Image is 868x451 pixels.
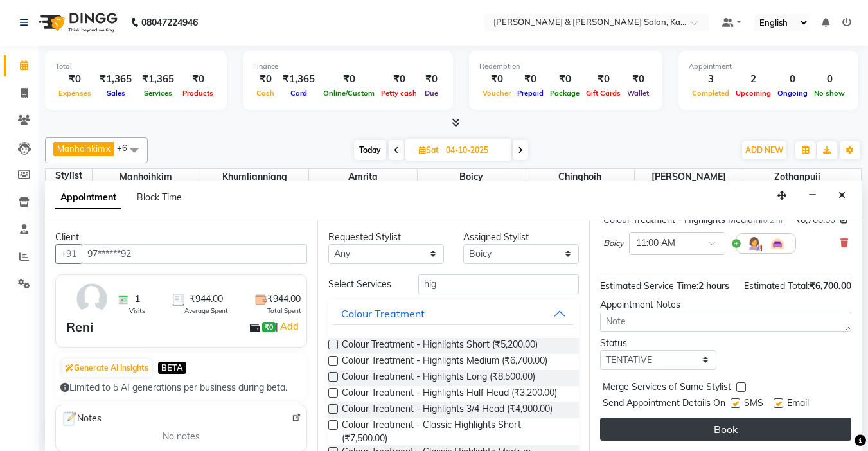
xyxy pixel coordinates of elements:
span: Notes [61,411,102,427]
span: Colour Treatment - Highlights Half Head (₹3,200.00) [342,386,557,402]
span: Colour Treatment - Highlights Short (₹5,200.00) [342,338,538,354]
span: | [276,319,301,334]
span: Zothanpuii [743,169,851,185]
span: Sat [416,145,442,155]
span: [PERSON_NAME] [635,169,743,185]
span: SMS [744,396,763,412]
span: Card [287,89,310,98]
span: Appointment [55,186,121,209]
span: Expenses [55,89,94,98]
small: for [761,216,783,225]
div: Select Services [319,278,409,291]
span: Amrita [309,169,417,185]
div: ₹0 [320,72,378,87]
i: Edit price [840,216,848,224]
span: Colour Treatment - Highlights Long (₹8,500.00) [342,370,535,386]
span: 1 [135,292,140,306]
div: ₹1,365 [278,72,320,87]
span: Due [421,89,441,98]
span: Services [141,89,175,98]
span: Colour Treatment - Highlights Medium (₹6,700.00) [342,354,547,370]
input: 2025-10-04 [442,141,506,160]
div: ₹0 [624,72,652,87]
span: Estimated Total: [744,280,810,292]
span: Boicy [603,237,624,250]
span: ₹944.00 [190,292,223,306]
div: ₹1,365 [94,72,137,87]
div: ₹0 [420,72,443,87]
div: Client [55,231,307,244]
span: ₹0 [262,322,276,332]
span: Send Appointment Details On [603,396,725,412]
div: Requested Stylist [328,231,444,244]
input: Search by service name [418,274,579,294]
button: Generate AI Insights [62,359,152,377]
span: Manhoihkim [93,169,200,185]
div: Appointment [689,61,848,72]
div: Finance [253,61,443,72]
div: ₹0 [514,72,547,87]
div: 0 [811,72,848,87]
button: ADD NEW [742,141,786,159]
span: Chinghoih [526,169,634,185]
span: Today [354,140,386,160]
span: Petty cash [378,89,420,98]
b: 08047224946 [141,4,198,40]
div: ₹0 [479,72,514,87]
div: ₹0 [253,72,278,87]
div: ₹0 [583,72,624,87]
span: No show [811,89,848,98]
span: ₹6,700.00 [795,213,835,227]
div: ₹1,365 [137,72,179,87]
div: Colour Treatment [341,306,425,321]
div: Status [600,337,716,350]
span: Email [787,396,809,412]
span: Online/Custom [320,89,378,98]
span: Manhoihkim [57,143,105,154]
span: Sales [103,89,128,98]
div: 0 [774,72,811,87]
span: Gift Cards [583,89,624,98]
button: +91 [55,244,82,264]
span: BETA [158,362,186,374]
div: ₹0 [547,72,583,87]
span: Average Spent [184,306,228,315]
div: Reni [66,317,93,337]
span: 2 hours [698,280,729,292]
div: ₹0 [378,72,420,87]
span: Ongoing [774,89,811,98]
span: Wallet [624,89,652,98]
span: Completed [689,89,732,98]
span: ₹944.00 [267,292,301,306]
div: Total [55,61,217,72]
span: Upcoming [732,89,774,98]
span: Visits [129,306,145,315]
div: Stylist [46,169,92,182]
span: Cash [253,89,278,98]
span: Products [179,89,217,98]
span: Total Spent [267,306,301,315]
img: logo [33,4,121,40]
span: Khumlianniang [PERSON_NAME] [200,169,308,199]
span: Colour Treatment - Classic Highlights Short (₹7,500.00) [342,418,569,445]
span: Colour Treatment - Highlights 3/4 Head (₹4,900.00) [342,402,553,418]
a: x [105,143,111,154]
div: ₹0 [179,72,217,87]
div: 2 [732,72,774,87]
button: Close [833,186,851,206]
span: ₹6,700.00 [810,280,851,292]
button: Book [600,418,851,441]
div: 3 [689,72,732,87]
img: Hairdresser.png [747,236,762,251]
span: No notes [163,430,200,443]
span: Prepaid [514,89,547,98]
span: ADD NEW [745,145,783,155]
div: Appointment Notes [600,298,851,312]
img: Interior.png [770,236,785,251]
a: Add [278,319,301,334]
span: +6 [117,143,137,153]
div: Assigned Stylist [463,231,579,244]
div: Colour Treatment - Highlights Medium [603,213,783,227]
img: avatar [73,280,111,317]
span: Boicy [418,169,526,185]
